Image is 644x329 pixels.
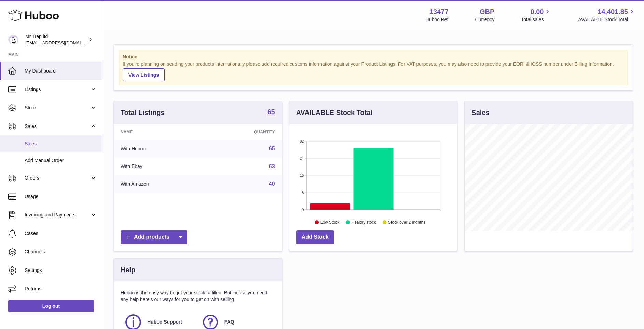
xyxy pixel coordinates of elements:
[8,35,18,45] img: office@grabacz.eu
[300,156,304,160] text: 24
[300,139,304,143] text: 32
[598,7,628,16] span: 14,401.85
[269,163,275,169] a: 63
[114,140,206,158] td: With Huboo
[25,212,90,218] span: Invoicing and Payments
[123,54,624,60] strong: Notice
[269,181,275,187] a: 40
[521,7,551,23] a: 0.00 Total sales
[224,319,234,325] span: FAQ
[25,157,97,164] span: Add Manual Order
[147,319,182,325] span: Huboo Support
[302,190,304,195] text: 8
[471,108,489,117] h3: Sales
[475,16,495,23] div: Currency
[121,108,165,117] h3: Total Listings
[320,220,340,225] text: Low Stock
[114,124,206,140] th: Name
[25,86,90,93] span: Listings
[25,68,97,74] span: My Dashboard
[521,16,551,23] span: Total sales
[25,230,97,237] span: Cases
[121,290,275,303] p: Huboo is the easy way to get your stock fulfilled. But incase you need any help here's our ways f...
[426,16,449,23] div: Huboo Ref
[296,108,372,117] h3: AVAILABLE Stock Total
[531,7,544,16] span: 0.00
[25,267,97,274] span: Settings
[269,146,275,152] a: 65
[480,7,494,16] strong: GBP
[206,124,282,140] th: Quantity
[25,40,100,45] span: [EMAIL_ADDRESS][DOMAIN_NAME]
[25,193,97,200] span: Usage
[25,175,90,181] span: Orders
[578,16,636,23] span: AVAILABLE Stock Total
[25,141,97,147] span: Sales
[123,68,165,81] a: View Listings
[25,105,90,111] span: Stock
[121,265,135,275] h3: Help
[25,286,97,292] span: Returns
[123,61,624,81] div: If you're planning on sending your products internationally please add required customs informati...
[121,230,187,244] a: Add products
[267,108,275,117] a: 65
[8,300,94,312] a: Log out
[429,7,449,16] strong: 13477
[388,220,425,225] text: Stock over 2 months
[25,249,97,255] span: Channels
[114,158,206,175] td: With Ebay
[351,220,376,225] text: Healthy stock
[578,7,636,23] a: 14,401.85 AVAILABLE Stock Total
[302,208,304,212] text: 0
[300,173,304,177] text: 16
[25,33,87,46] div: Mr.Trap ltd
[296,230,334,244] a: Add Stock
[114,175,206,193] td: With Amazon
[267,108,275,115] strong: 65
[25,123,90,130] span: Sales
